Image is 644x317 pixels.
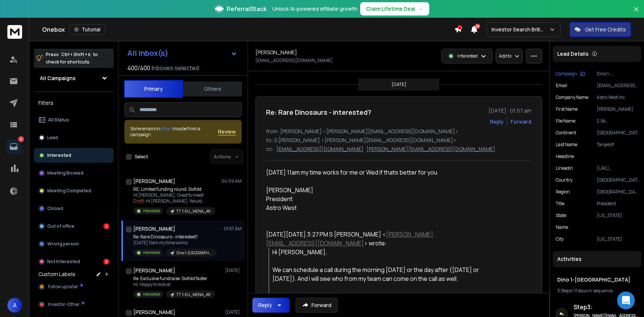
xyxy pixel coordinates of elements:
[34,148,114,163] button: Interested
[490,118,504,125] button: Reply
[557,287,572,294] span: 3 Steps
[556,189,570,195] p: region
[272,265,482,283] div: We can schedule a call during the morning [DATE] or the day after ([DATE] or [DATE]). And I will ...
[34,183,114,198] button: Meeting Completed
[34,130,114,145] button: Lead
[556,83,567,89] p: Email
[225,268,242,273] p: [DATE]
[266,128,531,135] p: from: [PERSON_NAME] <[PERSON_NAME][EMAIL_ADDRESS][DOMAIN_NAME]>
[556,201,564,207] p: title
[133,198,145,204] span: Draft:
[60,50,92,59] span: Ctrl + Shift + k
[597,118,638,124] p: 2.9k Paleontologists.csv
[152,63,199,72] h3: Inboxes selected
[218,128,236,135] span: Review
[255,49,297,56] h1: [PERSON_NAME]
[176,209,211,214] p: TT 1-EU_MENA_Afr
[34,98,114,108] h3: Filters
[47,259,80,265] p: Not Interested
[597,213,638,218] p: [US_STATE]
[597,201,638,207] p: President
[392,82,406,87] p: [DATE]
[133,178,175,185] h1: [PERSON_NAME]
[6,139,21,154] a: 8
[47,223,75,229] p: Out of office
[133,282,215,287] p: Hi, Happy to look at
[34,297,114,312] button: Investor-Other
[597,94,638,100] p: Astro West Inc.
[103,259,109,265] div: 2
[258,302,272,309] div: Reply
[143,292,160,297] p: Interested
[47,188,91,194] p: Meeting Completed
[418,5,423,13] span: →
[556,224,568,230] p: name
[296,298,338,313] button: Forward
[133,234,216,240] p: Re: Rare Dinosaurs - interested?
[224,226,242,232] p: 01:57 AM
[556,118,575,124] p: file name
[266,186,482,212] div: [PERSON_NAME] President Astro West
[176,250,212,256] p: Dino 1-[GEOGRAPHIC_DATA]
[489,107,531,114] p: [DATE] : 01:57 am
[133,192,215,198] p: Hi [PERSON_NAME], Great to meet!
[272,248,482,256] div: Hi [PERSON_NAME],
[597,177,638,183] p: [GEOGRAPHIC_DATA]
[127,63,150,72] span: 400 / 400
[255,58,333,63] p: [EMAIL_ADDRESS][DOMAIN_NAME]
[272,5,357,13] p: Unlock AI-powered affiliate growth
[272,292,482,301] div: Best,
[34,113,114,127] button: All Status
[556,154,574,159] p: headline
[48,284,78,290] span: Follow up later
[266,137,531,144] p: to: S [PERSON_NAME] <[PERSON_NAME][EMAIL_ADDRESS][DOMAIN_NAME]>
[360,2,429,15] button: Claim Lifetime Deal→
[556,71,585,77] button: Campaign
[124,80,183,98] button: Primary
[183,81,242,97] button: Others
[7,298,22,313] button: A
[574,303,638,311] h6: Step 3 :
[266,230,482,248] div: [DATE][DATE] 3:27 PM S [PERSON_NAME] < > wrote:
[176,292,211,297] p: TT 1-EU_MENA_Afr
[510,118,531,125] div: Forward
[34,237,114,251] button: Wrong person
[597,83,638,89] p: [EMAIL_ADDRESS][DOMAIN_NAME]
[47,241,79,247] p: Wrong person
[475,24,480,29] span: 50
[18,136,24,142] p: 8
[48,117,69,123] p: All Status
[38,271,75,278] h3: Custom Labels
[597,189,638,195] p: [GEOGRAPHIC_DATA] + [GEOGRAPHIC_DATA]
[556,130,576,136] p: continent
[130,126,218,138] div: Some emails in maybe from a campaign
[46,51,98,66] p: Press to check for shortcuts.
[556,106,578,112] p: First Name
[585,26,626,33] p: Get Free Credits
[556,94,588,100] p: Company Name
[227,4,266,13] span: ReferralStack
[34,279,114,294] button: Follow up later
[133,240,216,246] p: [DATE] 11am my time works
[133,276,215,282] p: Re: Exclusive fundraise: Sixfold faster
[556,142,577,148] p: Last Name
[34,166,114,180] button: Meeting Booked
[557,276,637,283] h1: Dino 1-[GEOGRAPHIC_DATA]
[127,49,168,57] h1: All Inbox(s)
[492,26,549,33] p: Investor Search Brillwood
[47,170,83,176] p: Meeting Booked
[631,4,641,22] button: Close banner
[617,292,635,309] div: Open Intercom Messenger
[574,287,613,294] span: 11 days in sequence
[34,71,114,86] button: All Campaigns
[266,168,482,212] div: [DATE] 11am my time works for me or Wed if thats better for you
[266,145,273,153] p: cc:
[557,50,589,58] p: Lead Details
[42,24,454,35] div: Onebox
[160,125,173,132] span: others
[597,142,638,148] p: Tanjeloff
[40,75,76,82] h1: All Campaigns
[48,302,80,307] span: Investor-Other
[569,22,631,37] button: Get Free Credits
